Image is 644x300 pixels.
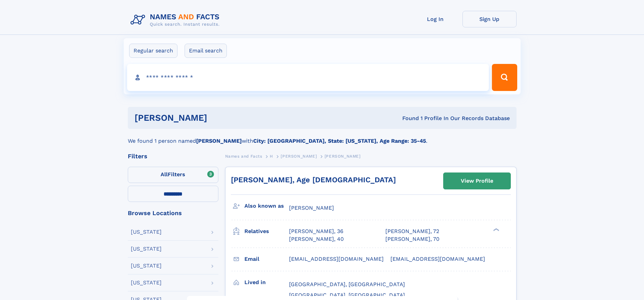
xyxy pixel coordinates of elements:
span: H [270,154,273,159]
div: Filters [128,153,218,159]
div: [US_STATE] [131,263,162,269]
b: City: [GEOGRAPHIC_DATA], State: [US_STATE], Age Range: 35-45 [253,138,426,144]
h3: Relatives [244,226,289,237]
h3: Also known as [244,200,289,212]
label: Filters [128,167,218,183]
div: [US_STATE] [131,280,162,285]
div: [US_STATE] [131,246,162,252]
h3: Email [244,253,289,265]
span: [PERSON_NAME] [281,154,317,159]
div: [US_STATE] [131,229,162,235]
div: Browse Locations [128,210,218,216]
span: All [161,171,168,178]
a: [PERSON_NAME], 36 [289,228,343,235]
span: [PERSON_NAME] [289,205,334,211]
a: [PERSON_NAME], 40 [289,235,344,243]
div: ❯ [492,228,500,232]
img: Logo Names and Facts [128,11,225,29]
b: [PERSON_NAME] [196,138,242,144]
h3: Lived in [244,277,289,288]
button: Search Button [492,64,517,91]
a: [PERSON_NAME], Age [DEMOGRAPHIC_DATA] [231,176,396,184]
a: [PERSON_NAME] [281,152,317,160]
a: Log In [408,11,462,27]
label: Regular search [129,44,177,58]
a: H [270,152,273,160]
span: [EMAIL_ADDRESS][DOMAIN_NAME] [390,256,485,262]
input: search input [127,64,489,91]
a: [PERSON_NAME], 72 [385,228,439,235]
span: [GEOGRAPHIC_DATA], [GEOGRAPHIC_DATA] [289,281,405,287]
span: [PERSON_NAME] [325,154,361,159]
a: Sign Up [462,11,517,27]
a: [PERSON_NAME], 70 [385,235,439,243]
h1: [PERSON_NAME] [135,114,305,122]
span: [GEOGRAPHIC_DATA], [GEOGRAPHIC_DATA] [289,292,405,298]
a: Names and Facts [225,152,262,160]
label: Email search [185,44,227,58]
a: View Profile [444,173,510,189]
span: [EMAIL_ADDRESS][DOMAIN_NAME] [289,256,384,262]
div: Found 1 Profile In Our Records Database [305,115,510,122]
div: We found 1 person named with . [128,129,517,145]
div: View Profile [461,173,493,189]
